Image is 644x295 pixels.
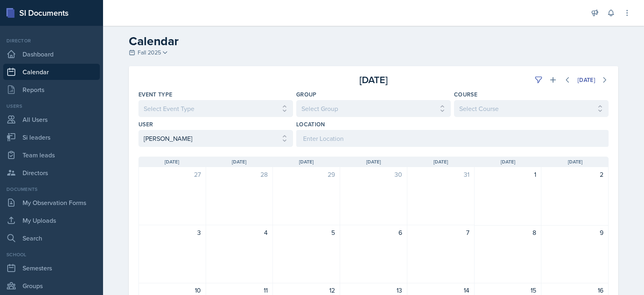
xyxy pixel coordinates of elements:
label: User [138,120,153,128]
label: Group [296,90,317,98]
label: Course [454,90,477,98]
button: [DATE] [572,73,601,87]
div: School [3,251,100,258]
a: All Users [3,111,100,128]
h2: Calendar [129,34,618,48]
div: 11 [211,285,268,295]
div: 9 [546,228,603,237]
div: 12 [278,285,335,295]
div: 10 [144,285,201,295]
span: [DATE] [299,158,314,165]
div: 30 [345,169,402,179]
a: Calendar [3,64,100,80]
a: Si leaders [3,129,100,145]
label: Event Type [138,90,173,98]
div: 6 [345,228,402,237]
a: Team leads [3,147,100,163]
span: [DATE] [366,158,381,165]
div: 8 [479,228,537,237]
span: [DATE] [568,158,582,165]
div: 2 [546,169,603,179]
div: Director [3,37,100,44]
a: Dashboard [3,46,100,62]
div: 27 [144,169,201,179]
div: 13 [345,285,402,295]
div: Users [3,103,100,110]
div: 15 [479,285,537,295]
div: 16 [546,285,603,295]
span: Fall 2025 [138,48,161,57]
div: [DATE] [578,77,595,83]
div: 7 [412,228,469,237]
input: Enter Location [296,130,609,147]
div: 14 [412,285,469,295]
span: [DATE] [433,158,448,165]
div: Documents [3,186,100,193]
a: My Observation Forms [3,195,100,211]
span: [DATE] [232,158,246,165]
span: [DATE] [165,158,179,165]
div: 28 [211,169,268,179]
a: My Uploads [3,212,100,228]
a: Semesters [3,260,100,276]
div: [DATE] [295,73,452,87]
div: 4 [211,228,268,237]
div: 29 [278,169,335,179]
a: Reports [3,82,100,98]
label: Location [296,120,325,128]
div: 1 [479,169,537,179]
div: 31 [412,169,469,179]
div: 5 [278,228,335,237]
span: [DATE] [501,158,515,165]
a: Search [3,230,100,246]
a: Groups [3,278,100,294]
a: Directors [3,165,100,181]
div: 3 [144,228,201,237]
